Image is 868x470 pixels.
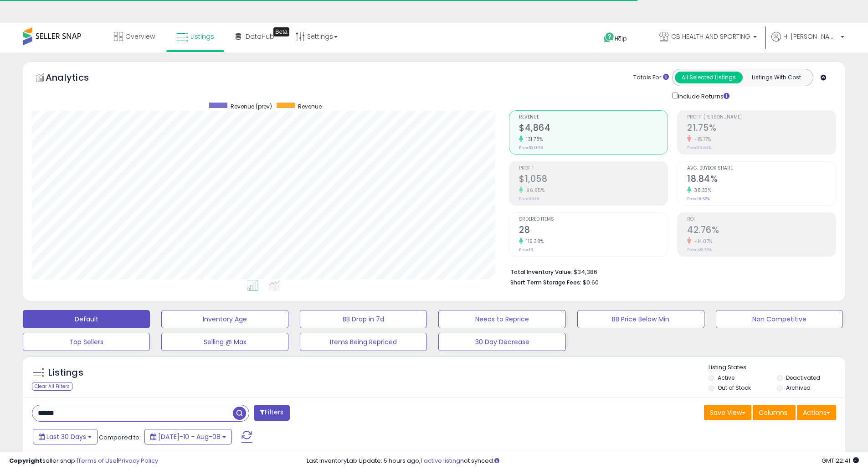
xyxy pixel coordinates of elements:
[687,196,710,201] small: Prev: 13.62%
[246,32,274,41] span: DataHub
[709,363,845,372] p: Listing States:
[519,166,668,171] span: Profit
[510,266,829,277] li: $34,386
[9,456,42,465] strong: Copyright
[438,333,565,351] button: 30 Day Decrease
[99,433,141,442] span: Compared to:
[190,32,214,41] span: Listings
[652,23,764,52] a: CB HEALTH AND SPORTING
[687,166,836,171] span: Avg. Buybox Share
[519,115,668,120] span: Revenue
[107,23,162,50] a: Overview
[510,268,572,276] b: Total Inventory Value:
[671,32,750,41] span: CB HEALTH AND SPORTING
[786,374,820,382] label: Deactivated
[716,310,843,328] button: Non Competitive
[519,174,668,186] h2: $1,058
[691,136,711,143] small: -15.17%
[510,279,581,286] b: Short Term Storage Fees:
[161,333,288,351] button: Selling @ Max
[753,405,796,420] button: Columns
[759,408,787,417] span: Columns
[615,35,627,42] span: Help
[9,457,158,465] div: seller snap | |
[675,72,743,83] button: All Selected Listings
[32,382,72,391] div: Clear All Filters
[603,32,615,43] i: Get Help
[169,23,221,50] a: Listings
[687,115,836,120] span: Profit [PERSON_NAME]
[687,247,712,253] small: Prev: 49.76%
[687,225,836,237] h2: 42.76%
[519,145,544,150] small: Prev: $2,099
[289,23,344,50] a: Settings
[718,374,734,382] label: Active
[438,310,565,328] button: Needs to Reprice
[118,456,158,465] a: Privacy Policy
[48,367,83,379] h5: Listings
[822,456,859,465] span: 2025-09-8 22:41 GMT
[596,25,645,52] a: Help
[691,187,711,194] small: 38.33%
[523,136,543,143] small: 131.78%
[298,103,322,110] span: Revenue
[519,196,539,201] small: Prev: $538
[771,32,844,52] a: Hi [PERSON_NAME]
[687,145,711,150] small: Prev: 25.64%
[704,405,751,420] button: Save View
[23,333,150,351] button: Top Sellers
[687,174,836,186] h2: 18.84%
[300,333,427,351] button: Items Being Repriced
[273,27,289,36] div: Tooltip anchor
[523,187,544,194] small: 96.65%
[307,457,859,465] div: Last InventoryLab Update: 5 hours ago, not synced.
[125,32,155,41] span: Overview
[665,91,740,101] div: Include Returns
[786,384,811,392] label: Archived
[519,217,668,222] span: Ordered Items
[523,238,544,245] small: 115.38%
[783,32,838,41] span: Hi [PERSON_NAME]
[519,123,668,135] h2: $4,864
[742,72,810,83] button: Listings With Cost
[687,123,836,135] h2: 21.75%
[158,432,221,441] span: [DATE]-10 - Aug-08
[33,429,98,444] button: Last 30 Days
[46,71,107,86] h5: Analytics
[583,278,599,287] span: $0.60
[718,384,751,392] label: Out of Stock
[23,310,150,328] button: Default
[300,310,427,328] button: BB Drop in 7d
[519,225,668,237] h2: 28
[797,405,836,420] button: Actions
[78,456,117,465] a: Terms of Use
[687,217,836,222] span: ROI
[161,310,288,328] button: Inventory Age
[144,429,232,444] button: [DATE]-10 - Aug-08
[577,310,704,328] button: BB Price Below Min
[254,405,289,421] button: Filters
[229,23,281,50] a: DataHub
[231,103,272,110] span: Revenue (prev)
[519,247,533,253] small: Prev: 13
[691,238,713,245] small: -14.07%
[46,432,86,441] span: Last 30 Days
[633,73,669,82] div: Totals For
[421,456,460,465] a: 1 active listing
